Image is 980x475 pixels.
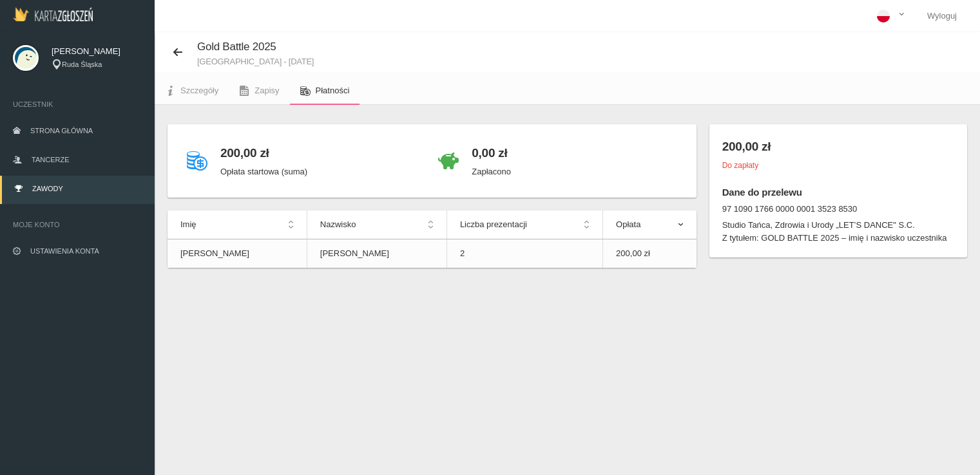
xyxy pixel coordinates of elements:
[13,7,93,21] img: Logo
[155,77,229,105] a: Szczegóły
[316,86,350,95] span: Płatności
[722,161,758,170] small: Do zapłaty
[30,247,99,255] span: Ustawienia konta
[722,137,954,156] h4: 200,00 zł
[603,239,697,268] td: 200,00 zł
[197,57,314,66] small: [GEOGRAPHIC_DATA] - [DATE]
[13,218,142,231] span: Moje konto
[220,165,307,178] p: Opłata startowa (suma)
[197,41,276,53] span: Gold Battle 2025
[168,239,307,268] td: [PERSON_NAME]
[290,77,360,105] a: Płatności
[13,45,39,71] img: svg
[603,210,697,239] th: Opłata
[472,165,511,178] p: Zapłacono
[307,239,447,268] td: [PERSON_NAME]
[307,210,447,239] th: Nazwisko
[722,219,954,232] dd: Studio Tańca, Zdrowia i Urody „LET’S DANCE" S.C.
[722,185,954,200] h6: Dane do przelewu
[220,144,307,162] h4: 200,00 zł
[722,232,954,245] dd: Z tytułem: GOLD BATTLE 2025 – imię i nazwisko uczestnika
[13,98,142,111] span: Uczestnik
[255,86,279,95] span: Zapisy
[32,156,69,163] span: Tancerze
[472,144,511,162] h4: 0,00 zł
[52,59,142,70] div: Ruda Śląska
[30,127,93,135] span: Strona główna
[180,86,218,95] span: Szczegóły
[447,210,602,239] th: Liczba prezentacji
[32,185,63,192] span: Zawody
[168,210,307,239] th: Imię
[229,77,289,105] a: Zapisy
[52,45,142,58] span: [PERSON_NAME]
[722,203,954,216] dt: 97 1090 1766 0000 0001 3523 8530
[447,239,602,268] td: 2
